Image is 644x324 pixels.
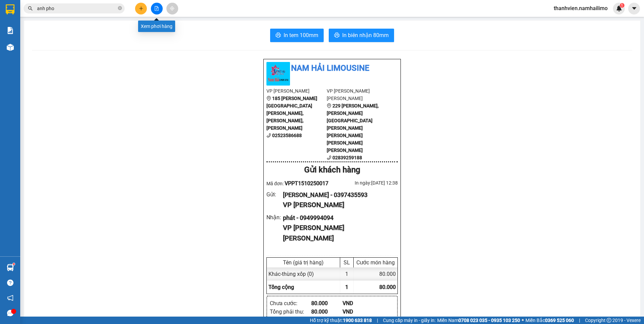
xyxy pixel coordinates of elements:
[272,133,302,138] b: 02523586688
[342,31,389,39] span: In biên nhận 80mm
[268,284,294,290] span: Tổng cộng
[311,299,343,307] div: 80.000
[266,96,317,131] b: 185 [PERSON_NAME][GEOGRAPHIC_DATA][PERSON_NAME], [PERSON_NAME], [PERSON_NAME]
[266,190,283,199] div: Gửi :
[522,319,524,322] span: ⚪️
[548,4,613,12] span: thanhvien.namhailimo
[383,317,436,324] span: Cung cấp máy in - giấy in:
[166,3,178,14] button: aim
[310,317,372,324] span: Hỗ trợ kỹ thuật:
[266,87,327,95] li: VP [PERSON_NAME]
[332,179,398,187] div: In ngày: [DATE] 12:38
[139,6,143,11] span: plus
[579,317,580,324] span: |
[329,29,394,42] button: printerIn biên nhận 80mm
[266,179,332,188] div: Mã đơn:
[6,4,14,14] img: logo-vxr
[154,6,159,11] span: file-add
[138,21,175,32] div: Xem phơi hàng
[631,5,637,11] span: caret-down
[355,259,396,266] div: Cước món hàng
[437,317,520,324] span: Miền Nam
[334,32,340,39] span: printer
[327,155,331,160] span: phone
[13,263,15,265] sup: 1
[7,264,14,271] img: warehouse-icon
[270,29,324,42] button: printerIn tem 100mm
[7,310,13,316] span: message
[342,259,352,266] div: SL
[170,6,174,11] span: aim
[283,223,392,244] div: VP [PERSON_NAME] [PERSON_NAME]
[270,307,311,316] div: Tổng phải thu :
[545,318,574,323] strong: 0369 525 060
[7,295,13,301] span: notification
[135,3,147,14] button: plus
[311,307,343,316] div: 80.000
[37,5,117,12] input: Tìm tên, số ĐT hoặc mã đơn
[616,5,622,11] img: icon-new-feature
[7,27,14,34] img: solution-icon
[151,3,163,14] button: file-add
[345,284,348,290] span: 1
[343,299,374,307] div: VND
[266,133,271,138] span: phone
[525,317,574,324] span: Miền Bắc
[266,62,398,75] li: Nam Hải Limousine
[266,164,398,176] div: Gửi khách hàng
[266,96,271,101] span: environment
[284,31,318,39] span: In tem 100mm
[343,318,372,323] strong: 1900 633 818
[266,213,283,222] div: Nhận :
[379,284,396,290] span: 80.000
[268,259,338,266] div: Tên (giá trị hàng)
[343,307,374,316] div: VND
[283,190,392,200] div: [PERSON_NAME] - 0397435593
[28,6,33,11] span: search
[621,3,623,8] span: 1
[270,299,311,307] div: Chưa cước :
[332,155,362,160] b: 02839259188
[285,180,328,187] span: VPPT1510250017
[118,5,122,12] span: close-circle
[283,213,392,223] div: phát - 0949994094
[266,62,290,86] img: logo.jpg
[607,318,611,323] span: copyright
[458,318,520,323] strong: 0708 023 035 - 0935 103 250
[276,32,281,39] span: printer
[283,200,392,210] div: VP [PERSON_NAME]
[7,44,14,51] img: warehouse-icon
[327,87,387,102] li: VP [PERSON_NAME] [PERSON_NAME]
[268,271,314,277] span: Khác - thùng xốp (0)
[620,3,624,8] sup: 1
[327,103,331,108] span: environment
[327,103,379,153] b: 229 [PERSON_NAME], [PERSON_NAME][GEOGRAPHIC_DATA][PERSON_NAME][PERSON_NAME][PERSON_NAME][PERSON_N...
[377,317,378,324] span: |
[7,280,13,286] span: question-circle
[340,267,354,281] div: 1
[118,6,122,10] span: close-circle
[628,3,640,14] button: caret-down
[354,267,397,281] div: 80.000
